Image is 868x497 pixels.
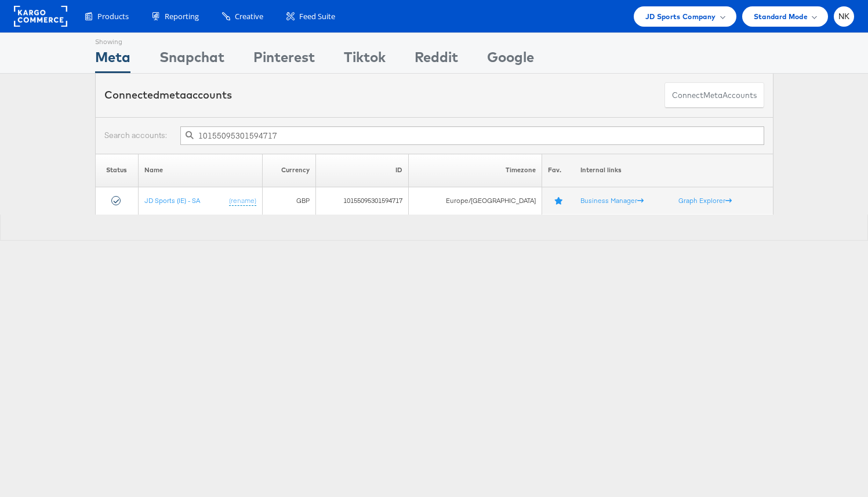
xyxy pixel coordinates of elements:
td: 10155095301594717 [315,187,409,215]
th: Currency [263,154,315,187]
span: Feed Suite [299,11,335,22]
span: JD Sports Company [645,10,716,23]
span: Standard Mode [754,10,808,23]
div: Meta [95,47,130,73]
a: Graph Explorer [678,196,732,205]
a: JD Sports (IE) - SA [144,195,200,204]
div: Showing [95,33,130,47]
span: Reporting [165,11,199,22]
div: Snapchat [159,47,224,73]
div: Pinterest [253,47,315,73]
span: meta [703,90,722,101]
th: Name [138,154,262,187]
span: meta [159,88,186,101]
button: ConnectmetaAccounts [664,82,764,108]
div: Connected accounts [104,88,232,103]
a: Business Manager [580,196,644,205]
th: Status [95,154,138,187]
span: Creative [235,11,263,22]
div: Tiktok [344,47,386,73]
input: Filter [180,126,764,145]
div: Reddit [415,47,458,73]
a: (rename) [229,195,256,205]
div: Google [487,47,534,73]
th: ID [315,154,409,187]
td: Europe/[GEOGRAPHIC_DATA] [409,187,542,215]
span: NK [838,13,850,20]
span: Products [97,11,129,22]
th: Timezone [409,154,542,187]
td: GBP [263,187,315,215]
